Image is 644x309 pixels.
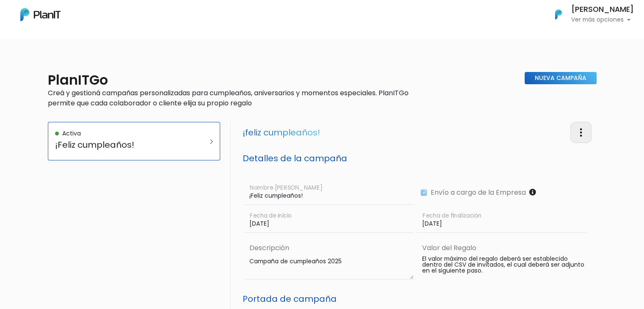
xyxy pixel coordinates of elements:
[246,243,414,253] label: Descripción
[244,208,414,233] input: Fecha de inicio
[244,180,414,205] input: Nombre de Campaña
[422,243,476,253] label: Valor del Regalo
[20,8,61,21] img: PlanIt Logo
[525,72,597,84] a: Nueva Campaña
[243,153,591,163] h5: Detalles de la campaña
[422,256,586,274] p: El valor máximo del regalo deberá ser establecido dentro del CSV de invitados, el cual deberá ser...
[210,139,213,144] img: arrow_right-9280cc79ecefa84298781467ce90b80af3baf8c02d32ced3b0099fbab38e4a3c.svg
[243,127,320,138] h3: ¡feliz cumpleaños!
[48,72,108,88] h2: PlanITGo
[576,127,586,138] img: three-dots-vertical-1c7d3df731e7ea6fb33cf85414993855b8c0a129241e2961993354d720c67b51.svg
[417,208,586,233] input: Fecha de finalización
[44,8,122,25] div: ¿Necesitás ayuda?
[62,129,81,138] p: Activa
[48,88,414,108] p: Creá y gestioná campañas personalizadas para cumpleaños, aniversarios y momentos especiales. Plan...
[544,3,634,25] button: PlanIt Logo [PERSON_NAME] Ver más opciones
[243,294,591,304] h5: Portada de campaña
[549,5,568,24] img: PlanIt Logo
[571,6,634,14] h6: [PERSON_NAME]
[48,122,220,160] a: Activa ¡Feliz cumpleaños!
[571,17,634,23] p: Ver más opciones
[55,140,189,150] h5: ¡Feliz cumpleaños!
[244,253,414,279] textarea: Campaña de cumpleaños 2025
[427,188,526,198] label: Envío a cargo de la Empresa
